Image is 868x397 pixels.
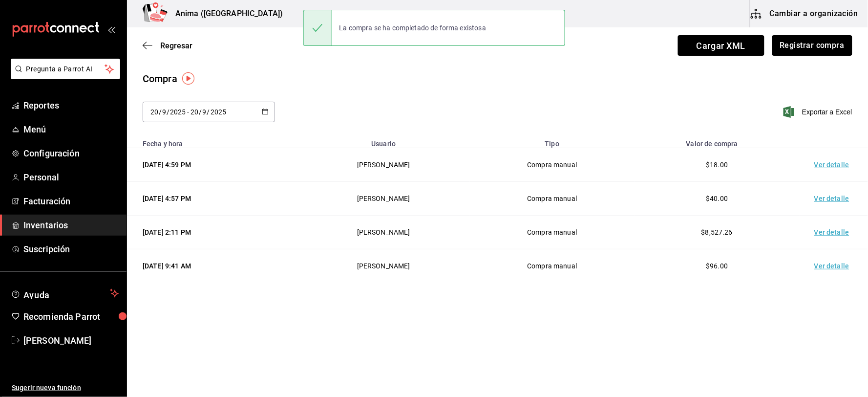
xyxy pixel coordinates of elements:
[470,148,635,182] td: Compra manual
[150,108,159,116] input: Day
[678,35,764,56] span: Cargar XML
[23,287,106,299] span: Ayuda
[162,108,167,116] input: Month
[210,108,227,116] input: Year
[470,249,635,283] td: Compra manual
[107,25,115,33] button: open_drawer_menu
[127,134,297,148] th: Fecha y hora
[26,64,105,74] span: Pregunta a Parrot AI
[706,161,728,169] span: $18.00
[23,171,119,184] span: Personal
[470,216,635,249] td: Compra manual
[143,227,286,237] div: [DATE] 2:11 PM
[143,261,286,271] div: [DATE] 9:41 AM
[187,108,189,116] span: -
[199,108,202,116] span: /
[23,243,119,256] span: Suscripción
[23,99,119,112] span: Reportes
[23,123,119,136] span: Menú
[800,182,868,216] td: Ver detalle
[169,108,186,116] input: Year
[182,72,194,85] img: Tooltip marker
[202,108,207,116] input: Month
[772,35,852,56] button: Registrar compra
[190,108,199,116] input: Day
[297,134,470,148] th: Usuario
[23,147,119,160] span: Configuración
[297,216,470,249] td: [PERSON_NAME]
[23,334,119,347] span: [PERSON_NAME]
[332,17,494,39] div: La compra se ha completado de forma existosa
[207,108,210,116] span: /
[800,216,868,249] td: Ver detalle
[800,148,868,182] td: Ver detalle
[470,134,635,148] th: Tipo
[168,8,283,20] h3: Anima ([GEOGRAPHIC_DATA])
[706,262,728,270] span: $96.00
[167,108,169,116] span: /
[297,182,470,216] td: [PERSON_NAME]
[159,108,162,116] span: /
[800,249,868,283] td: Ver detalle
[701,228,733,236] span: $8,527.26
[12,383,119,393] span: Sugerir nueva función
[11,59,120,79] button: Pregunta a Parrot AI
[160,41,192,50] span: Regresar
[143,160,286,170] div: [DATE] 4:59 PM
[23,310,119,323] span: Recomienda Parrot
[635,134,800,148] th: Valor de compra
[470,182,635,216] td: Compra manual
[143,71,177,86] div: Compra
[23,195,119,208] span: Facturación
[297,148,470,182] td: [PERSON_NAME]
[143,194,286,203] div: [DATE] 4:57 PM
[785,106,852,118] button: Exportar a Excel
[297,249,470,283] td: [PERSON_NAME]
[143,41,192,50] button: Regresar
[23,219,119,232] span: Inventarios
[7,71,120,81] a: Pregunta a Parrot AI
[706,195,728,202] span: $40.00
